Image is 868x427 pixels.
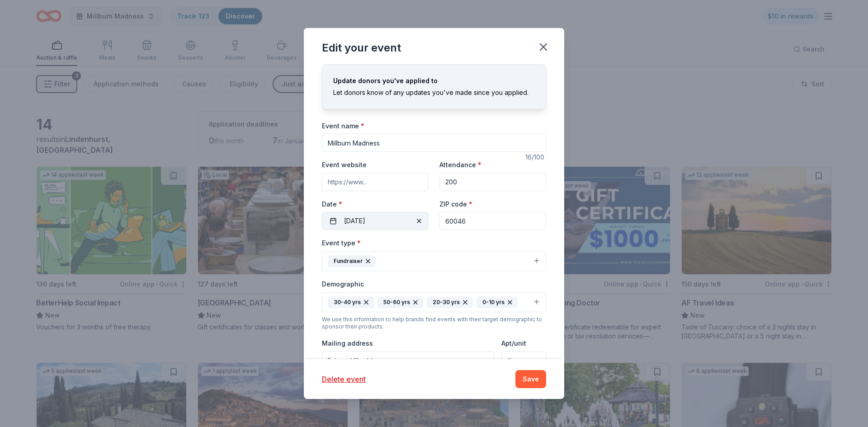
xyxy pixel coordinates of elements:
input: https://www... [322,173,429,191]
div: 20-30 yrs [427,296,473,308]
label: Demographic [322,280,364,289]
div: 50-60 yrs [377,296,423,308]
button: Save [515,370,546,388]
input: Spring Fundraiser [322,134,546,152]
div: 0-10 yrs [476,296,518,308]
div: 30-40 yrs [328,296,374,308]
div: We use this information to help brands find events with their target demographic to sponsor their... [322,316,546,330]
input: 20 [439,173,546,191]
label: Attendance [439,160,481,169]
label: ZIP code [439,200,472,209]
label: Event name [322,122,364,131]
button: 30-40 yrs50-60 yrs20-30 yrs0-10 yrs [322,292,546,312]
div: Update donors you've applied to [333,75,535,86]
div: Fundraiser [328,255,376,267]
input: 12345 (U.S. only) [439,212,546,230]
button: Delete event [322,374,366,385]
input: # [501,351,546,369]
label: Mailing address [322,339,373,348]
div: Let donors know of any updates you've made since you applied. [333,87,535,98]
div: 16 /100 [525,152,546,163]
button: Fundraiser [322,251,546,271]
input: Enter a US address [322,351,494,369]
button: [DATE] [322,212,429,230]
label: Event type [322,239,361,248]
label: Apt/unit [501,339,526,348]
div: Edit your event [322,41,401,55]
label: Event website [322,160,367,169]
label: Date [322,200,429,209]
